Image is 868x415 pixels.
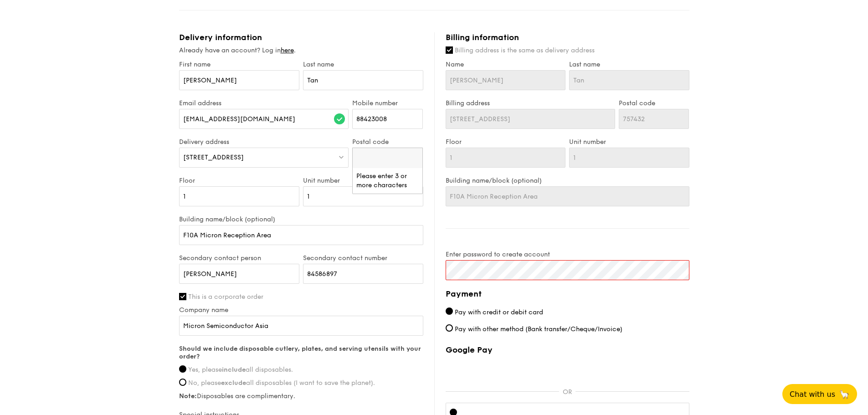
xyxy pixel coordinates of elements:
span: 🦙 [839,389,850,400]
label: Last name [303,61,423,68]
label: Mobile number [352,99,423,107]
label: Building name/block (optional) [179,215,423,223]
input: Yes, pleaseincludeall disposables. [179,365,186,373]
label: Billing address [446,99,615,107]
strong: exclude [221,379,246,387]
strong: include [222,366,246,374]
span: This is a corporate order [188,293,263,301]
label: Disposables are complimentary. [179,392,423,400]
button: Chat with us🦙 [782,384,857,404]
span: Pay with other method (Bank transfer/Cheque/Invoice) [455,325,622,333]
strong: Note: [179,392,197,400]
label: Secondary contact number [303,254,423,262]
input: Billing address is the same as delivery address [446,46,453,54]
input: No, pleaseexcludeall disposables (I want to save the planet). [179,379,186,386]
label: Email address [179,99,349,107]
span: Yes, please all disposables. [188,366,293,374]
span: Billing information [446,32,519,42]
div: Already have an account? Log in . [179,46,423,55]
label: Last name [569,61,689,68]
a: here [281,46,294,54]
label: Unit number [303,177,423,184]
span: [STREET_ADDRESS] [183,154,244,161]
img: icon-success.f839ccf9.svg [334,113,345,124]
label: Postal code [619,99,689,107]
label: Delivery address [179,138,349,146]
label: Floor [446,138,566,146]
p: OR [559,388,575,396]
label: Floor [179,177,299,184]
label: Building name/block (optional) [446,177,689,184]
input: This is a corporate order [179,293,186,300]
span: Delivery information [179,32,262,42]
img: icon-dropdown.fa26e9f9.svg [338,154,344,160]
span: No, please all disposables (I want to save the planet). [188,379,375,387]
label: Name [446,61,566,68]
label: Company name [179,306,423,314]
strong: Should we include disposable cutlery, plates, and serving utensils with your order? [179,345,421,360]
li: Please enter 3 or more characters [353,168,422,194]
h4: Payment [446,287,689,300]
label: Secondary contact person [179,254,299,262]
span: Pay with credit or debit card [455,308,543,316]
input: Pay with credit or debit card [446,307,453,315]
label: Unit number [569,138,689,146]
label: Enter password to create account [446,251,689,258]
span: Billing address is the same as delivery address [455,46,595,54]
label: Postal code [352,138,423,146]
input: Pay with other method (Bank transfer/Cheque/Invoice) [446,324,453,332]
iframe: Secure payment button frame [446,360,689,380]
label: First name [179,61,299,68]
span: Chat with us [790,390,835,399]
label: Google Pay [446,345,689,355]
